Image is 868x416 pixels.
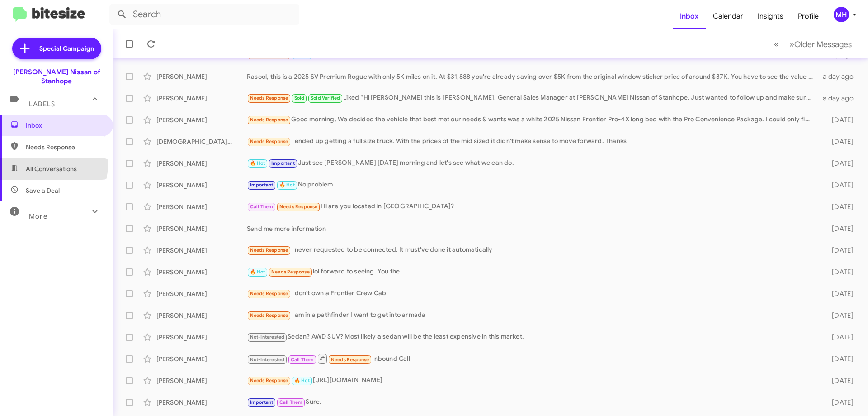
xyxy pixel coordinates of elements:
[247,224,817,233] div: Send me more information
[817,289,861,298] div: [DATE]
[279,182,295,188] span: 🔥 Hot
[311,95,340,101] span: Sold Verified
[817,268,861,277] div: [DATE]
[12,38,101,59] a: Special Campaign
[817,398,861,407] div: [DATE]
[250,312,288,318] span: Needs Response
[279,204,318,210] span: Needs Response
[250,95,288,101] span: Needs Response
[247,72,817,81] div: Rasool, this is a 2025 SV Premium Rogue with only 5K miles on it. At $31,888 you're already savin...
[294,95,305,101] span: Sold
[156,354,247,363] div: [PERSON_NAME]
[817,354,861,363] div: [DATE]
[250,139,288,144] span: Needs Response
[250,247,288,253] span: Needs Response
[247,267,817,277] div: lol forward to seeing. You the.
[26,143,103,152] span: Needs Response
[247,353,817,364] div: Inbound Call
[250,357,285,363] span: Not-Interested
[784,35,857,53] button: Next
[331,357,369,363] span: Needs Response
[250,204,274,210] span: Call Them
[250,399,274,405] span: Important
[817,333,861,342] div: [DATE]
[817,115,861,124] div: [DATE]
[817,94,861,103] div: a day ago
[156,333,247,342] div: [PERSON_NAME]
[156,72,247,81] div: [PERSON_NAME]
[26,164,77,173] span: All Conversations
[279,399,303,405] span: Call Them
[156,224,247,233] div: [PERSON_NAME]
[294,378,310,383] span: 🔥 Hot
[29,212,47,220] span: More
[156,398,247,407] div: [PERSON_NAME]
[156,289,247,298] div: [PERSON_NAME]
[247,158,817,168] div: Just see [PERSON_NAME] [DATE] morning and let's see what we can do.
[794,39,852,49] span: Older Messages
[673,3,706,29] a: Inbox
[250,182,274,188] span: Important
[156,376,247,385] div: [PERSON_NAME]
[250,269,265,275] span: 🔥 Hot
[817,202,861,211] div: [DATE]
[271,269,310,275] span: Needs Response
[247,397,817,407] div: Sure.
[250,160,265,166] span: 🔥 Hot
[789,38,794,50] span: »
[29,100,55,108] span: Labels
[817,224,861,233] div: [DATE]
[817,181,861,190] div: [DATE]
[247,201,817,212] div: Hi are you located in [GEOGRAPHIC_DATA]?
[817,137,861,146] div: [DATE]
[817,376,861,385] div: [DATE]
[156,94,247,103] div: [PERSON_NAME]
[156,202,247,211] div: [PERSON_NAME]
[247,93,817,103] div: Liked “Hi [PERSON_NAME] this is [PERSON_NAME], General Sales Manager at [PERSON_NAME] Nissan of S...
[817,311,861,320] div: [DATE]
[750,3,791,29] a: Insights
[247,375,817,386] div: [URL][DOMAIN_NAME]
[156,181,247,190] div: [PERSON_NAME]
[247,310,817,320] div: I am in a pathfinder I want to get into armada
[817,159,861,168] div: [DATE]
[247,115,817,125] div: Good morning, We decided the vehicle that best met our needs & wants was a white 2025 Nissan Fron...
[250,334,285,340] span: Not-Interested
[247,332,817,342] div: Sedan? AWD SUV? Most likely a sedan will be the least expensive in this market.
[817,246,861,255] div: [DATE]
[769,35,784,53] button: Previous
[250,291,288,296] span: Needs Response
[39,44,94,53] span: Special Campaign
[156,246,247,255] div: [PERSON_NAME]
[250,378,288,383] span: Needs Response
[769,35,857,53] nav: Page navigation example
[26,186,60,195] span: Save a Deal
[156,159,247,168] div: [PERSON_NAME]
[247,245,817,255] div: I never requested to be connected. It must've done it automatically
[826,7,858,22] button: MH
[291,357,314,363] span: Call Them
[247,180,817,190] div: No problem.
[774,38,779,50] span: «
[271,160,295,166] span: Important
[791,3,826,29] a: Profile
[817,72,861,81] div: a day ago
[250,117,288,123] span: Needs Response
[156,311,247,320] div: [PERSON_NAME]
[26,121,103,130] span: Inbox
[706,3,750,29] a: Calendar
[156,115,247,124] div: [PERSON_NAME]
[156,137,247,146] div: [DEMOGRAPHIC_DATA][PERSON_NAME]
[247,136,817,147] div: I ended up getting a full size truck. With the prices of the mid sized it didn't make sense to mo...
[834,7,849,22] div: MH
[156,268,247,277] div: [PERSON_NAME]
[247,288,817,299] div: I don't own a Frontier Crew Cab
[109,4,299,25] input: Search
